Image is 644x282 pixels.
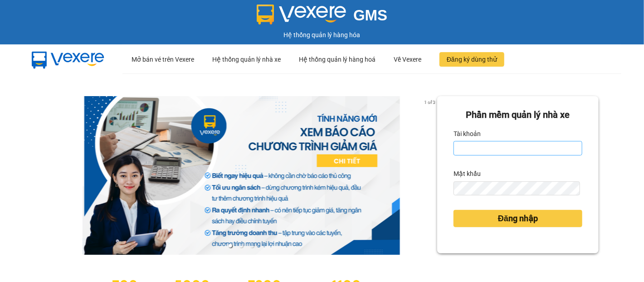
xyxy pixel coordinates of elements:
[454,210,582,227] button: Đăng nhập
[454,126,481,141] label: Tài khoản
[353,7,387,24] span: GMS
[45,96,58,255] button: previous slide / item
[454,141,582,156] input: Tài khoản
[454,108,582,122] div: Phần mềm quản lý nhà xe
[257,5,346,24] img: logo 2
[498,212,538,225] span: Đăng nhập
[421,96,437,108] p: 1 of 3
[212,45,281,74] div: Hệ thống quản lý nhà xe
[447,54,497,64] span: Đăng ký dùng thử
[250,244,254,248] li: slide item 3
[229,244,232,248] li: slide item 1
[424,96,437,255] button: next slide / item
[299,45,376,74] div: Hệ thống quản lý hàng hoá
[394,45,421,74] div: Về Vexere
[454,181,580,196] input: Mật khẩu
[23,44,113,74] img: mbUUG5Q.png
[2,30,642,40] div: Hệ thống quản lý hàng hóa
[439,52,504,67] button: Đăng ký dùng thử
[239,244,243,248] li: slide item 2
[132,45,194,74] div: Mở bán vé trên Vexere
[257,14,388,21] a: GMS
[454,166,481,181] label: Mật khẩu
